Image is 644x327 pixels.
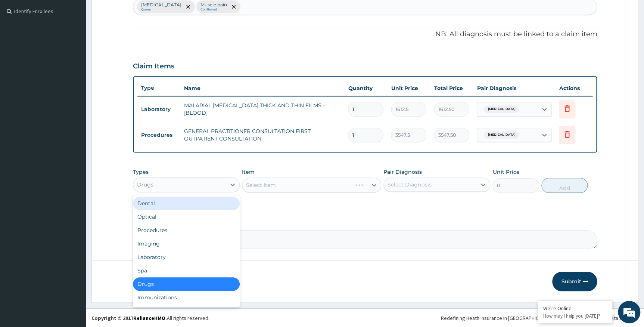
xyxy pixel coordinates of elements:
[4,204,142,230] textarea: Type your message and hit 'Enter'
[122,4,140,22] div: Minimize live chat window
[133,291,240,304] div: Immunizations
[383,168,422,176] label: Pair Diagnosis
[133,315,165,321] a: RelianceHMO
[133,210,240,223] div: Optical
[137,102,180,116] td: Laboratory
[133,264,240,277] div: Spa
[133,62,174,71] h3: Claim Items
[484,131,519,139] span: [MEDICAL_DATA]
[543,305,607,312] div: We're Online!
[484,105,519,113] span: [MEDICAL_DATA]
[141,8,181,12] small: Query
[230,3,237,10] span: remove selection option
[543,313,607,319] p: How may I help you today?
[14,37,30,56] img: d_794563401_company_1708531726252_794563401
[133,277,240,291] div: Drugs
[133,250,240,264] div: Laboratory
[344,81,387,96] th: Quantity
[473,81,555,96] th: Pair Diagnosis
[137,181,153,188] div: Drugs
[133,304,240,318] div: Others
[200,2,227,8] p: Muscle pain
[133,197,240,210] div: Dental
[133,169,149,175] label: Types
[388,181,431,188] div: Select Diagnosis
[91,315,167,321] strong: Copyright © 2017 .
[387,81,430,96] th: Unit Price
[185,3,192,10] span: remove selection option
[430,81,473,96] th: Total Price
[541,178,588,193] button: Add
[137,81,180,95] th: Type
[555,81,592,96] th: Actions
[180,98,345,120] td: MALARIAL [MEDICAL_DATA] THICK AND THIN FILMS - [BLOOD]
[180,81,345,96] th: Name
[552,272,597,291] button: Submit
[200,8,227,12] small: Confirmed
[242,168,255,176] label: Item
[133,237,240,250] div: Imaging
[43,94,103,170] span: We're online!
[180,124,345,146] td: GENERAL PRACTITIONER CONSULTATION FIRST OUTPATIENT CONSULTATION
[133,223,240,237] div: Procedures
[441,314,638,322] div: Redefining Heath Insurance in [GEOGRAPHIC_DATA] using Telemedicine and Data Science!
[137,128,180,142] td: Procedures
[141,2,181,8] p: [MEDICAL_DATA]
[492,168,519,176] label: Unit Price
[39,42,125,52] div: Chat with us now
[133,220,597,226] label: Comment
[133,30,597,39] p: NB: All diagnosis must be linked to a claim item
